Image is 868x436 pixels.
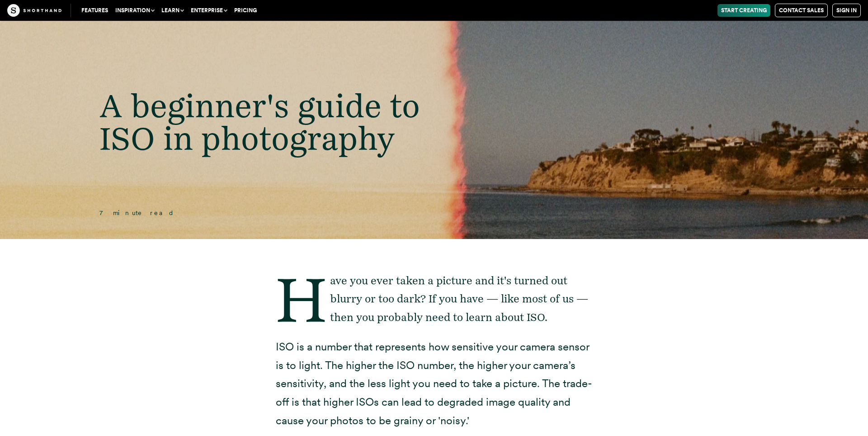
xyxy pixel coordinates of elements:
a: Contact Sales [775,4,828,17]
span: A beginner's guide to ISO in photography [99,86,420,158]
button: Learn [158,4,187,17]
p: Have you ever taken a picture and it's turned out blurry or too dark? If you have — like most of ... [276,272,592,327]
p: ISO is a number that represents how sensitive your camera sensor is to light. The higher the ISO ... [276,338,592,430]
a: Pricing [231,4,260,17]
button: Enterprise [187,4,231,17]
a: Start Creating [717,4,770,17]
button: Inspiration [112,4,158,17]
a: Features [78,4,112,17]
img: The Craft [7,4,61,17]
a: Sign in [832,4,861,17]
span: 7 minute read [99,209,175,216]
